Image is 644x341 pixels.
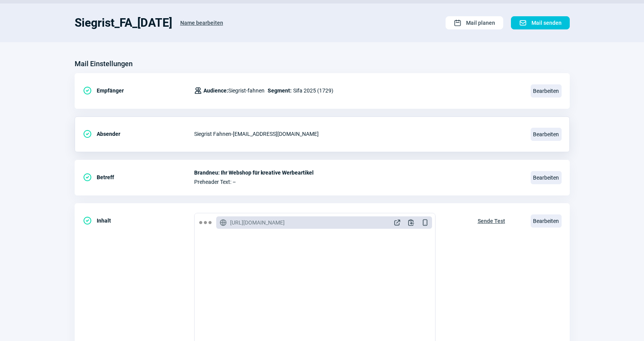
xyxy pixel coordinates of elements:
[83,126,194,142] div: Absender
[203,87,228,94] span: Audience:
[75,16,172,30] h1: Siegrist_FA_[DATE]
[83,170,194,185] div: Betreff
[75,58,133,70] h3: Mail Einstellungen
[446,16,503,29] button: Mail planen
[531,84,562,98] span: Bearbeiten
[83,213,194,228] div: Inhalt
[180,17,223,29] span: Name bearbeiten
[531,214,562,228] span: Bearbeiten
[470,213,513,228] button: Sende Test
[83,83,194,98] div: Empfänger
[511,16,570,29] button: Mail senden
[478,215,505,227] span: Sende Test
[230,219,285,226] span: [URL][DOMAIN_NAME]
[194,126,521,142] div: Siegrist Fahnen - [EMAIL_ADDRESS][DOMAIN_NAME]
[194,83,333,98] div: Sifa 2025 (1729)
[194,170,521,176] span: Brandneu: Ihr Webshop für kreative Werbeartikel
[466,17,495,29] span: Mail planen
[194,179,521,185] span: Preheader Text: –
[172,16,231,30] button: Name bearbeiten
[531,128,562,141] span: Bearbeiten
[531,171,562,184] span: Bearbeiten
[531,17,562,29] span: Mail senden
[268,86,292,95] span: Segment:
[203,86,265,95] span: Siegrist-fahnen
